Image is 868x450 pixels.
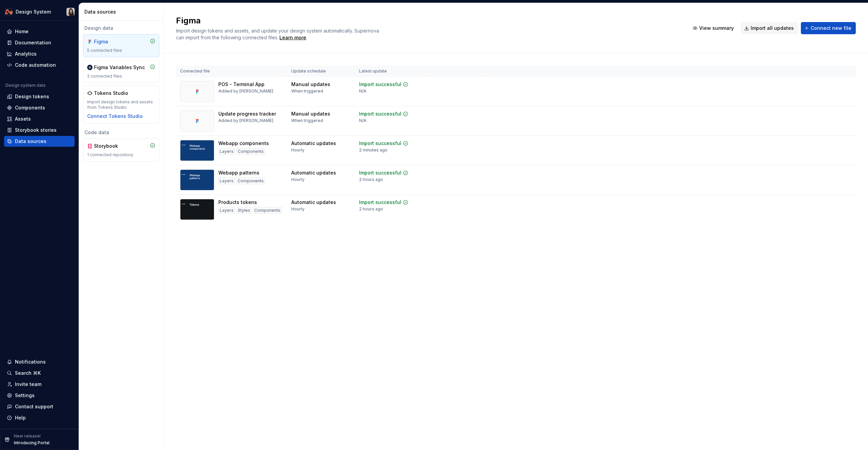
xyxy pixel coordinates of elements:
div: Notifications [15,359,46,365]
th: Latest update [355,66,426,77]
button: Help [4,412,75,423]
button: Design SystemXiangjun [1,4,77,19]
div: Invite team [15,381,41,388]
a: Figma5 connected files [83,34,159,57]
div: Help [15,414,26,421]
div: Automatic updates [291,199,336,206]
div: Import successful [359,110,401,117]
button: View summary [689,22,738,34]
th: Connected file [176,66,287,77]
p: New release! [14,433,41,439]
div: Documentation [15,39,51,46]
a: Storybook stories [4,125,75,136]
span: Import design tokens and assets, and update your design system automatically. Supernova can impor... [176,28,380,40]
div: Assets [15,116,31,122]
div: 2 hours ago [359,206,383,212]
img: 0733df7c-e17f-4421-95a9-ced236ef1ff0.png [5,8,13,16]
img: Xiangjun [66,8,75,16]
div: Import successful [359,169,401,176]
a: Assets [4,114,75,124]
button: Connect new file [801,22,856,34]
div: Design System [16,8,51,15]
div: When triggered [291,88,323,94]
div: Storybook [94,143,126,149]
div: Hourly [291,177,304,182]
a: Settings [4,390,75,401]
div: Import successful [359,140,401,147]
div: Import successful [359,81,401,88]
span: . [278,35,307,40]
div: Components [253,207,282,214]
div: Home [15,28,28,35]
div: Added by [PERSON_NAME] [218,118,273,123]
a: Design tokens [4,91,75,102]
div: Manual updates [291,110,330,117]
th: Update schedule [287,66,355,77]
div: Added by [PERSON_NAME] [218,88,273,94]
div: Layers [218,148,235,155]
a: Data sources [4,136,75,147]
div: Products tokens [218,199,257,206]
a: Home [4,26,75,37]
a: Documentation [4,37,75,48]
div: Automatic updates [291,140,336,147]
a: Learn more [279,34,306,41]
div: Import design tokens and assets from Tokens Studio [87,99,155,110]
button: Notifications [4,356,75,367]
span: Import all updates [751,25,794,32]
div: Webapp patterns [218,169,259,176]
div: Tokens Studio [94,90,128,97]
div: Data sources [84,8,161,15]
button: Search ⌘K [4,368,75,379]
div: Hourly [291,147,304,153]
button: Connect Tokens Studio [87,113,143,120]
a: Tokens StudioImport design tokens and assets from Tokens StudioConnect Tokens Studio [83,86,159,124]
div: Components [15,104,45,111]
div: Storybook stories [15,127,57,134]
div: Hourly [291,206,304,212]
div: Webapp components [218,140,269,147]
div: Code automation [15,62,56,68]
div: Components [236,148,265,155]
h2: Figma [176,15,681,26]
div: Layers [218,178,235,184]
div: 2 connected files [87,74,155,79]
div: Import successful [359,199,401,206]
a: Components [4,102,75,113]
span: View summary [699,25,734,32]
a: Storybook1 connected repository [83,139,159,162]
div: Figma [94,38,126,45]
div: N/A [359,88,367,94]
div: Search ⌘K [15,370,41,376]
div: Code data [83,129,159,136]
div: Figma Variables Sync [94,64,145,71]
p: Introducing Portal [14,440,50,446]
a: Figma Variables Sync2 connected files [83,60,159,83]
div: Contact support [15,403,53,410]
div: 1 connected repository [87,152,155,158]
div: Automatic updates [291,169,336,176]
div: Layers [218,207,235,214]
div: Settings [15,392,35,399]
div: 2 minutes ago [359,147,388,153]
div: Design tokens [15,93,49,100]
div: When triggered [291,118,323,123]
div: Analytics [15,50,37,57]
button: Import all updates [741,22,798,34]
div: Update progress tracker [218,110,276,117]
div: 5 connected files [87,48,155,53]
div: Components [236,178,265,184]
button: Contact support [4,401,75,412]
div: Styles [236,207,252,214]
div: Design system data [5,83,45,88]
div: N/A [359,118,367,123]
a: Code automation [4,60,75,70]
div: 2 hours ago [359,177,383,182]
a: Analytics [4,48,75,59]
a: Invite team [4,379,75,390]
div: Design data [83,25,159,32]
div: Manual updates [291,81,330,88]
span: Connect new file [811,25,851,32]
